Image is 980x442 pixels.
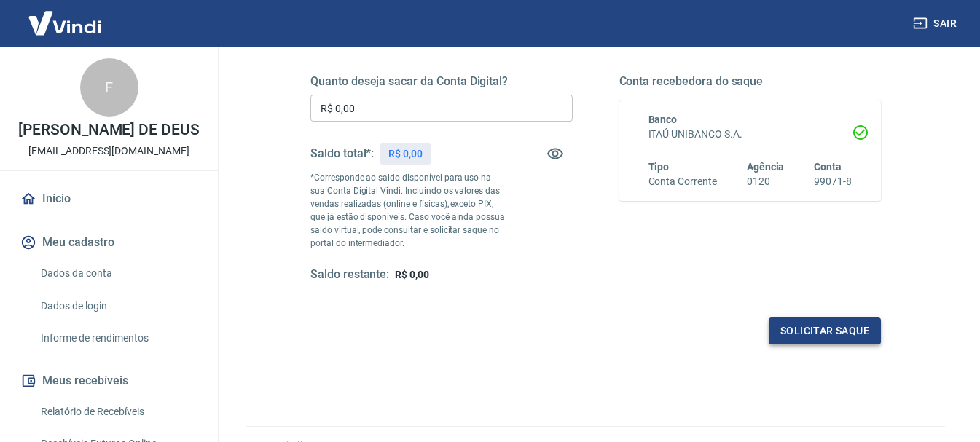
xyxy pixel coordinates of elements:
[35,259,200,288] a: Dados da conta
[619,74,882,89] h5: Conta recebedora do saque
[648,127,852,142] h6: ITAÚ UNIBANCO S.A.
[17,183,200,215] a: Início
[310,171,507,250] p: *Corresponde ao saldo disponível para uso na sua Conta Digital Vindi. Incluindo os valores das ve...
[310,267,389,283] h5: Saldo restante:
[28,143,189,159] p: [EMAIL_ADDRESS][DOMAIN_NAME]
[814,161,842,173] span: Conta
[395,269,429,280] span: R$ 0,00
[18,122,200,138] p: [PERSON_NAME] DE DEUS
[648,114,678,125] span: Banco
[814,174,852,189] h6: 99071-8
[648,161,670,173] span: Tipo
[747,174,785,189] h6: 0120
[747,161,785,173] span: Agência
[80,58,138,117] div: F
[35,323,200,353] a: Informe de rendimentos
[35,397,200,427] a: Relatório de Recebíveis
[35,291,200,321] a: Dados de login
[648,174,717,189] h6: Conta Corrente
[17,365,200,397] button: Meus recebíveis
[388,146,423,162] p: R$ 0,00
[17,1,112,45] img: Vindi
[310,74,573,89] h5: Quanto deseja sacar da Conta Digital?
[769,317,881,344] button: Solicitar saque
[310,146,374,161] h5: Saldo total*:
[910,10,963,37] button: Sair
[17,226,200,259] button: Meu cadastro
